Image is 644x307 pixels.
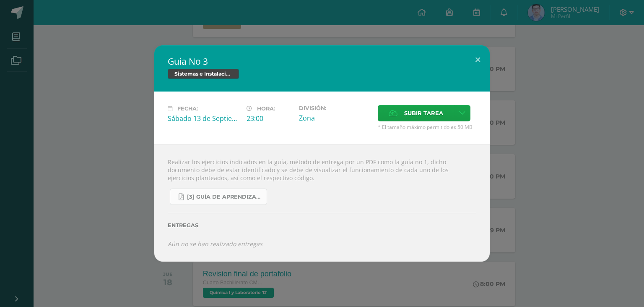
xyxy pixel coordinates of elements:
[299,113,371,123] div: Zona
[168,240,262,248] i: Aún no se han realizado entregas
[404,105,443,121] span: Subir tarea
[177,105,198,112] span: Fecha:
[299,105,371,111] label: División:
[168,114,240,123] div: Sábado 13 de Septiembre
[168,222,476,228] label: Entregas
[168,55,476,67] h2: Guia No 3
[378,123,476,131] span: * El tamaño máximo permitido es 50 MB
[466,45,490,74] button: Close (Esc)
[170,189,267,205] a: [3] Guía de Aprendizaje - Sistemas e Instalación de Software.pdf
[168,69,239,79] span: Sistemas e Instalación de Software (Desarrollo de Software)
[257,105,275,112] span: Hora:
[247,114,292,123] div: 23:00
[154,144,490,261] div: Realizar los ejercicios indicados en la guía, método de entrega por un PDF como la guía no 1, dic...
[187,194,262,200] span: [3] Guía de Aprendizaje - Sistemas e Instalación de Software.pdf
